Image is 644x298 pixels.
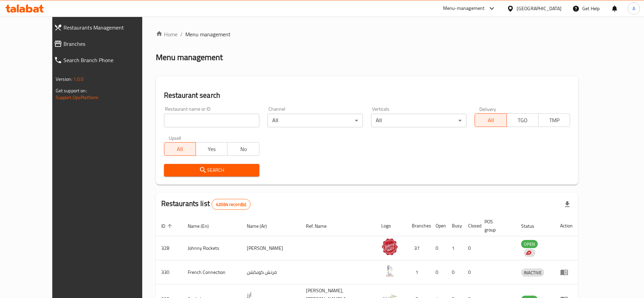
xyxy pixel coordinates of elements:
img: French Connection [381,262,398,279]
span: Menu management [185,30,231,38]
img: Johnny Rockets [381,238,398,255]
h2: Restaurants list [161,199,251,210]
td: 1 [406,260,430,284]
h2: Restaurant search [164,90,570,100]
th: Branches [406,216,430,236]
span: 1.0.0 [73,75,84,83]
td: 1 [446,236,463,260]
td: Johnny Rockets [182,236,242,260]
div: [GEOGRAPHIC_DATA] [517,5,562,12]
button: No [227,142,259,156]
div: OPEN [521,240,538,248]
td: 328 [156,236,182,260]
button: Search [164,164,259,176]
div: Export file [559,196,575,212]
a: Branches [49,36,160,52]
td: 0 [446,260,463,284]
a: Home [156,30,178,38]
td: 0 [463,236,479,260]
td: 0 [463,260,479,284]
button: All [164,142,196,156]
span: Get support on: [56,86,87,95]
td: 330 [156,260,182,284]
label: Delivery [479,107,496,111]
div: Total records count [211,199,251,210]
div: Menu-management [443,4,485,13]
th: Busy [446,216,463,236]
span: TGO [510,115,536,125]
td: 37 [406,236,430,260]
span: 42064 record(s) [212,201,250,208]
span: Status [521,222,543,230]
label: Upsell [169,135,181,140]
span: TMP [541,115,567,125]
a: Restaurants Management [49,19,160,36]
th: Open [430,216,446,236]
span: A [632,5,635,12]
a: Support.OpsPlatform [56,93,99,102]
span: Yes [199,144,225,154]
td: فرنش كونكشن [241,260,300,284]
li: / [180,30,183,38]
span: All [478,115,504,125]
div: All [371,114,466,127]
button: TGO [507,113,538,127]
img: delivery hero logo [525,250,531,256]
td: 0 [430,236,446,260]
div: All [268,114,363,127]
span: Restaurants Management [63,23,154,32]
td: [PERSON_NAME] [241,236,300,260]
div: Menu [560,268,573,276]
td: French Connection [182,260,242,284]
span: Search Branch Phone [63,56,154,64]
span: Name (Ar) [247,222,276,230]
button: Yes [196,142,227,156]
button: TMP [538,113,570,127]
div: Indicates that the vendor menu management has been moved to DH Catalog service [524,249,535,257]
input: Search for restaurant name or ID.. [164,114,259,127]
th: Action [555,216,578,236]
span: Name (En) [188,222,218,230]
h2: Menu management [156,52,223,63]
span: No [230,144,256,154]
span: OPEN [521,240,538,248]
span: Ref. Name [306,222,335,230]
th: Closed [463,216,479,236]
button: All [475,113,507,127]
span: Version: [56,75,72,83]
span: INACTIVE [521,269,544,277]
span: ID [161,222,174,230]
span: Search [169,166,254,174]
th: Logo [376,216,406,236]
td: 0 [430,260,446,284]
span: Branches [63,40,154,48]
span: All [167,144,193,154]
span: POS group [484,218,508,234]
a: Search Branch Phone [49,52,160,68]
nav: breadcrumb [156,30,578,38]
